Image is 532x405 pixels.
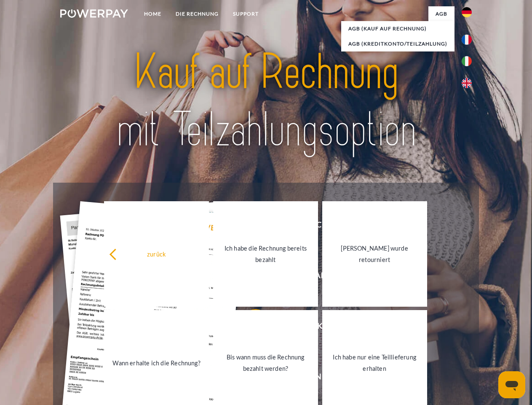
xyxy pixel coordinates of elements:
a: agb [428,6,454,22]
a: SUPPORT [226,6,266,22]
img: de [462,7,472,17]
img: en [462,78,472,88]
div: [PERSON_NAME] wurde retourniert [327,243,422,265]
img: title-powerpay_de.svg [80,40,452,162]
img: logo-powerpay-white.svg [60,9,128,18]
iframe: Schaltfläche zum Öffnen des Messaging-Fensters [498,371,525,398]
a: AGB (Kauf auf Rechnung) [341,21,454,36]
a: AGB (Kreditkonto/Teilzahlung) [341,36,454,51]
div: Wann erhalte ich die Rechnung? [109,357,204,368]
a: DIE RECHNUNG [168,6,226,22]
a: Home [137,6,168,22]
img: it [462,56,472,66]
div: Ich habe die Rechnung bereits bezahlt [218,243,313,265]
img: fr [462,35,472,45]
div: Ich habe nur eine Teillieferung erhalten [327,351,422,374]
div: Bis wann muss die Rechnung bezahlt werden? [218,351,313,374]
div: zurück [109,248,204,259]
